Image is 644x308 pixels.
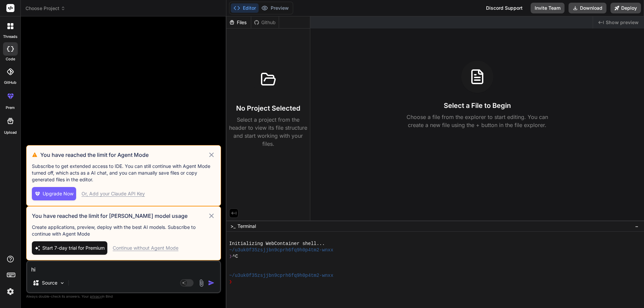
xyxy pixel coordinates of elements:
[232,253,238,260] span: ^C
[229,241,325,247] span: Initializing WebContainer shell...
[4,80,16,85] label: GitHub
[229,272,333,279] span: ~/u3uk0f35zsjjbn9cprh6fq9h0p4tm2-wnxx
[198,279,205,287] img: attachment
[32,187,76,200] button: Upgrade Now
[208,280,215,286] img: icon
[6,105,15,111] label: prem
[3,34,17,40] label: threads
[40,151,208,159] h3: You have reached the limit for Agent Mode
[5,286,16,297] img: settings
[237,223,256,230] span: Terminal
[26,293,221,300] p: Always double-check its answers. Your in Bind
[610,3,641,13] button: Deploy
[236,104,300,113] h3: No Project Selected
[531,3,565,13] button: Invite Team
[82,190,145,197] div: Or, Add your Claude API Key
[59,280,65,286] img: Pick Models
[32,212,208,220] h3: You have reached the limit for [PERSON_NAME] model usage
[90,294,102,298] span: privacy
[229,253,232,260] span: ❯
[229,279,232,285] span: ❯
[32,241,107,255] button: Start 7-day trial for Premium
[606,19,639,26] span: Show preview
[259,3,291,13] button: Preview
[25,5,65,12] span: Choose Project
[229,116,307,148] p: Select a project from the header to view its file structure and start working with your files.
[231,3,259,13] button: Editor
[229,247,333,253] span: ~/u3uk0f35zsjjbn9cprh6fq9h0p4tm2-wnxx
[251,19,279,26] div: Github
[634,221,640,232] button: −
[230,223,235,230] span: >_
[6,56,15,62] label: code
[226,19,251,26] div: Files
[42,245,105,251] span: Start 7-day trial for Premium
[482,3,527,13] div: Discord Support
[32,163,215,183] p: Subscribe to get extended access to IDE. You can still continue with Agent Mode turned off, which...
[569,3,606,13] button: Download
[4,130,17,135] label: Upload
[635,223,639,230] span: −
[32,224,215,237] p: Create applications, preview, deploy with the best AI models. Subscribe to continue with Agent Mode
[43,190,73,197] span: Upgrade Now
[444,101,511,110] h3: Select a File to Begin
[42,280,57,286] p: Source
[113,245,178,251] div: Continue without Agent Mode
[402,113,552,129] p: Choose a file from the explorer to start editing. You can create a new file using the + button in...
